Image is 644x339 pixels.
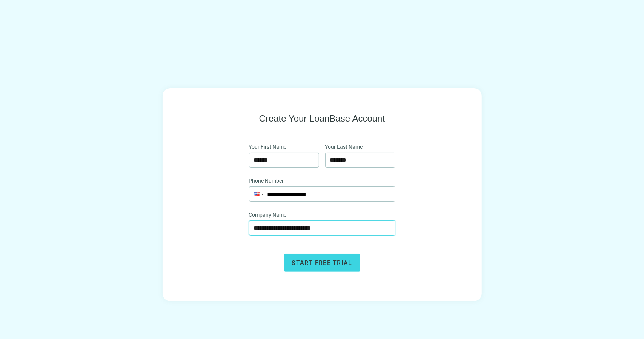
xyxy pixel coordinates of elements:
[249,187,264,201] div: United States: + 1
[249,143,292,151] label: Your First Name
[284,254,360,272] button: Start free trial
[259,112,385,125] span: Create Your LoanBase Account
[292,259,352,267] span: Start free trial
[249,211,292,219] label: Company Name
[249,177,289,185] label: Phone Number
[325,143,368,151] label: Your Last Name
